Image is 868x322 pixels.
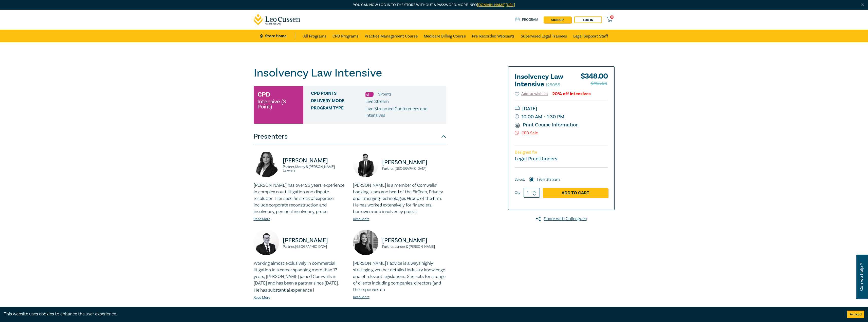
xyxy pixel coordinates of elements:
a: Read More [353,295,370,299]
p: CPD Sale [515,131,608,136]
a: Print Course Information [515,122,579,128]
span: Can we help ? [859,258,864,296]
a: Medicare Billing Course [424,30,466,42]
a: Legal Support Staff [573,30,608,42]
small: Partner, [GEOGRAPHIC_DATA] [382,167,446,171]
div: $ 348.00 [581,73,608,91]
span: $435.00 [590,80,607,88]
h1: Insolvency Law Intensive [254,66,446,80]
button: Add to wishlist [515,91,548,97]
span: Live Stream [365,99,389,104]
small: Intensive (3 Point) [257,99,300,109]
span: Program type [311,106,365,119]
a: Read More [353,217,370,221]
a: Read More [254,295,270,300]
a: Log in [574,16,602,23]
label: Live Stream [537,176,560,183]
p: [PERSON_NAME] is a member of Cornwalls’ banking team and head of the FinTech, Privacy and Emergin... [353,182,446,215]
p: You can now log in to the store without a password. More info [254,2,615,8]
span: Select: [515,177,525,182]
h2: Insolvency Law Intensive [515,73,570,88]
button: Presenters [254,129,446,144]
a: Add to Cart [543,188,608,198]
a: sign up [544,16,571,23]
button: Accept cookies [847,311,864,318]
input: 1 [524,188,540,198]
span: 0 [610,15,614,19]
p: [PERSON_NAME] [382,158,446,166]
img: https://s3.ap-southeast-2.amazonaws.com/leo-cussen-store-production-content/Contacts/Jarrod%20Mun... [254,230,279,255]
small: 10:00 AM - 1:30 PM [515,113,608,121]
p: Working almost exclusively in commercial litigation in a career spanning more than 17 years, [PER... [254,260,347,287]
a: Read More [254,217,270,221]
a: Store Home [260,33,295,39]
li: 3 Point s [378,91,392,98]
small: Partner, Moray & [PERSON_NAME] Lawyers [283,165,347,172]
p: [PERSON_NAME] [382,236,446,244]
img: https://s3.ap-southeast-2.amazonaws.com/leo-cussen-store-production-content/Contacts/Radhika%20Ka... [254,152,279,177]
a: Practice Management Course [365,30,418,42]
img: Substantive Law [365,92,374,97]
p: [PERSON_NAME] [283,236,347,244]
a: All Programs [303,30,326,42]
div: 20% off intensives [552,91,591,96]
img: https://s3.ap-southeast-2.amazonaws.com/leo-cussen-store-production-content/Contacts/Lily%20Nguye... [353,230,378,255]
p: Live Streamed Conferences and Intensives [365,106,442,119]
p: Designed for [515,150,608,155]
span: Delivery Mode [311,98,365,105]
small: Legal Practitioners [515,156,557,162]
a: Pre-Recorded Webcasts [472,30,515,42]
p: He has substantial experience i [254,287,347,294]
h3: CPD [257,90,270,99]
div: This website uses cookies to enhance the user experience. [4,311,840,317]
p: [PERSON_NAME] has over 25 years’ experience in complex court litigation and dispute resolution. H... [254,182,347,215]
p: [PERSON_NAME] [283,157,347,165]
span: CPD Points [311,91,365,98]
a: Supervised Legal Trainees [521,30,567,42]
img: https://s3.ap-southeast-2.amazonaws.com/leo-cussen-store-production-content/Contacts/David%20Krel... [353,152,378,177]
small: [DATE] [515,105,608,113]
label: Qty [515,190,520,196]
small: I25055 [546,82,560,88]
small: Partner, Lander & [PERSON_NAME] [382,245,446,249]
a: [DOMAIN_NAME][URL] [477,3,515,7]
a: Program [515,17,539,23]
p: [PERSON_NAME]'s advice is always highly strategic given her detailed industry knowledge and of re... [353,260,446,293]
a: Share with Colleagues [508,216,615,222]
img: Close [860,3,865,7]
a: CPD Programs [333,30,359,42]
small: Partner, [GEOGRAPHIC_DATA] [283,245,347,249]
